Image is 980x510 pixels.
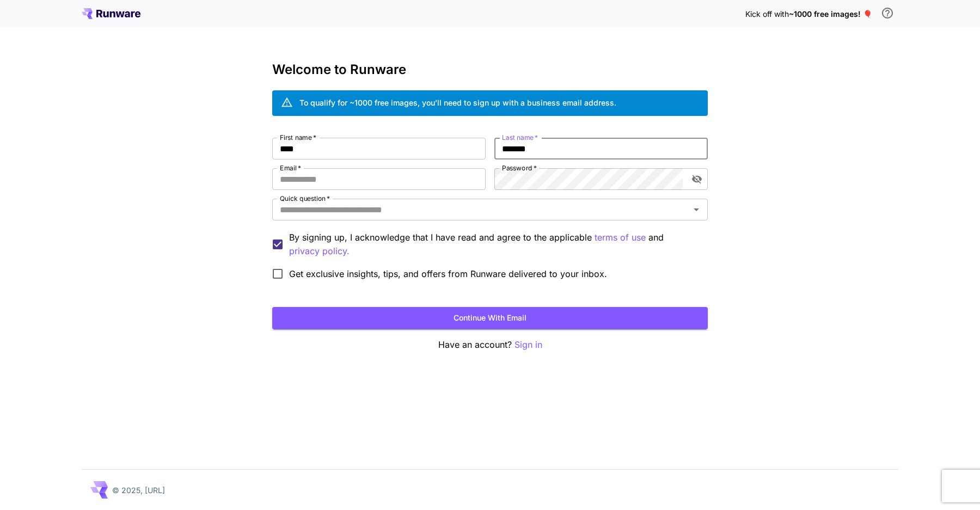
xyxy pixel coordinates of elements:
[280,163,301,173] label: Email
[272,338,708,352] p: Have an account?
[299,97,616,108] div: To qualify for ~1000 free images, you’ll need to sign up with a business email address.
[745,9,789,19] span: Kick off with
[272,62,708,77] h3: Welcome to Runware
[502,163,537,173] label: Password
[514,338,542,352] button: Sign in
[280,194,330,203] label: Quick question
[289,244,350,258] p: privacy policy.
[789,9,872,19] span: ~1000 free images! 🎈
[689,202,704,217] button: Open
[687,169,707,189] button: toggle password visibility
[289,244,350,258] button: By signing up, I acknowledge that I have read and agree to the applicable terms of use and
[595,231,646,244] p: terms of use
[289,267,607,280] span: Get exclusive insights, tips, and offers from Runware delivered to your inbox.
[112,484,165,496] p: © 2025, [URL]
[877,2,898,24] button: In order to qualify for free credit, you need to sign up with a business email address and click ...
[280,133,316,142] label: First name
[289,231,699,258] p: By signing up, I acknowledge that I have read and agree to the applicable and
[502,133,538,142] label: Last name
[595,231,646,244] button: By signing up, I acknowledge that I have read and agree to the applicable and privacy policy.
[272,307,708,329] button: Continue with email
